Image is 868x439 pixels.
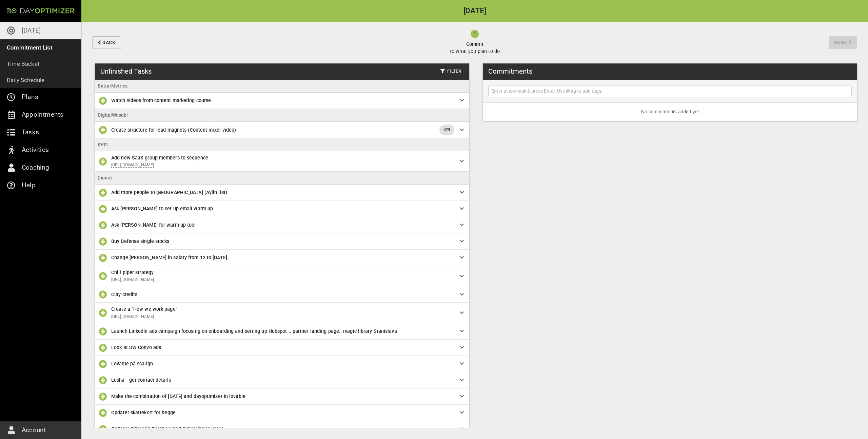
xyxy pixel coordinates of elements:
div: Opdater skattekort for begge [95,405,469,421]
div: Add more people to [GEOGRAPHIC_DATA] (Aylin list) [95,185,469,201]
span: Ask [PERSON_NAME] for warm up tool [111,222,196,228]
div: Chili piper strategy[URL][DOMAIN_NAME] [95,266,469,286]
li: No commitments added yet [483,103,857,121]
span: Make the combination of [DATE] and dayoptimizer in lovable [111,394,245,399]
span: Buy Defense single stocks [111,238,170,244]
li: (none) [95,172,469,185]
p: Coaching [22,162,50,173]
li: BetterMetrics [95,80,469,93]
div: Watch videos from content marketing course [95,93,469,109]
span: Lovable på scalign [111,361,153,366]
p: Appointments [22,109,63,120]
p: to what you plan to do [450,48,500,55]
p: Commitment List [7,43,53,52]
div: Opdater Timegrip Databox med Subscription value [95,421,469,437]
div: KPI [439,125,454,135]
li: DigitalWasabi [95,109,469,122]
text: 1 [474,31,476,36]
div: Add new SaaS group members to sequence[URL][DOMAIN_NAME] [95,151,469,172]
div: Ask [PERSON_NAME] for warm up tool [95,217,469,233]
p: Help [22,180,36,191]
span: Add new SaaS group members to sequence [111,155,208,160]
p: Daily Schedule [7,75,45,85]
a: [URL][DOMAIN_NAME] [111,277,154,282]
h3: Commitments [488,66,532,76]
input: Enter a new task & press Enter. Use #tag to add tags. [490,87,850,95]
span: Opdater skattekort for begge [111,410,176,415]
span: Create a "How we work page" [111,306,177,312]
button: Filter [438,66,464,77]
span: Change [PERSON_NAME] in salary from 12 to [DATE] [111,255,227,260]
p: Tasks [22,127,39,138]
img: Day Optimizer [7,8,75,14]
div: Ask [PERSON_NAME] to set up email warm up [95,201,469,217]
p: [DATE] [22,25,41,36]
div: Change [PERSON_NAME] in salary from 12 to [DATE] [95,250,469,266]
button: Back [92,36,121,49]
p: Time Bucket [7,59,40,69]
span: Chili piper strategy [111,270,154,275]
li: KPI2 [95,138,469,151]
span: Watch videos from content marketing course [111,98,211,103]
span: Filter [440,68,461,75]
div: Create structure for lead magnets (Content mixer video)KPI [95,122,469,138]
p: Activities [22,145,49,155]
div: Lovable på scalign [95,356,469,372]
span: Lusha - get contact details [111,377,171,383]
span: Opdater Timegrip Databox med Subscription value [111,426,224,432]
span: Commit [450,41,500,48]
p: Account [22,425,46,436]
span: Back [102,38,115,47]
div: Look at DW Convo ads [95,340,469,356]
p: Plans [22,92,38,102]
span: Look at DW Convo ads [111,345,161,350]
div: Lusha - get contact details [95,372,469,388]
div: Buy Defense single stocks [95,233,469,250]
div: Create a "How we work page"[URL][DOMAIN_NAME] [95,303,469,323]
a: [URL][DOMAIN_NAME] [111,314,154,319]
span: Ask [PERSON_NAME] to set up email warm up [111,206,213,211]
h3: Unfinished Tasks [100,66,152,76]
h2: [DATE] [81,7,868,15]
div: Make the combination of [DATE] and dayoptimizer in lovable [95,388,469,405]
span: KPI [439,127,454,133]
span: Launch LinkedIn ads campaign focusing on onboarding and setting up Hubspot .. partner landing pag... [111,328,397,334]
span: Clay credits [111,292,137,297]
a: [URL][DOMAIN_NAME] [111,162,154,168]
div: Clay credits [95,286,469,303]
button: Committo what you plan to do [124,22,826,63]
div: Launch LinkedIn ads campaign focusing on onboarding and setting up Hubspot .. partner landing pag... [95,323,469,340]
span: Create structure for lead magnets (Content mixer video) [111,127,236,133]
span: Add more people to [GEOGRAPHIC_DATA] (Aylin list) [111,190,227,195]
